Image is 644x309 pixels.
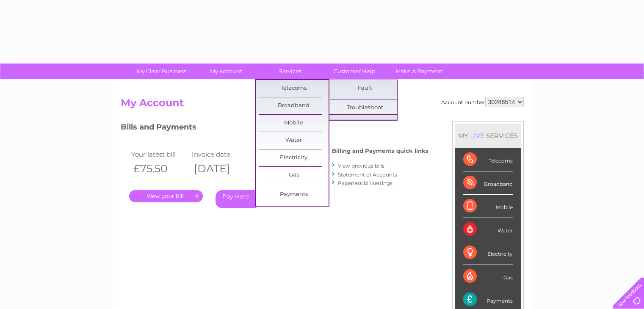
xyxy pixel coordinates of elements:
div: Broadband [463,171,513,195]
a: . [129,190,203,202]
div: Mobile [463,195,513,218]
a: Statement of Accounts [338,171,397,178]
div: Electricity [463,241,513,265]
a: My Clear Business [127,63,196,79]
div: Account number [441,97,524,107]
a: Troubleshoot [330,99,400,116]
td: Invoice date [190,149,251,160]
a: Customer Help [320,63,390,79]
div: Gas [463,265,513,288]
div: Water [463,218,513,241]
td: Your latest bill [129,149,190,160]
div: Telecoms [463,148,513,171]
a: Electricity [259,149,329,166]
a: Gas [259,167,329,184]
a: Paperless bill settings [338,180,392,186]
a: Mobile [259,115,329,132]
div: LIVE [468,132,486,140]
div: MY SERVICES [455,124,521,148]
h2: My Account [121,97,524,113]
a: Services [255,63,325,79]
a: Pay Here [216,190,260,208]
a: Water [259,132,329,149]
a: Make A Payment [384,63,454,79]
h4: Billing and Payments quick links [332,148,428,154]
a: Payments [259,186,329,203]
a: Telecoms [259,80,329,97]
th: £75.50 [129,160,190,177]
a: My Account [191,63,261,79]
a: View previous bills [338,163,384,169]
a: Broadband [259,97,329,114]
a: Report Lost or Stolen [330,115,400,132]
th: [DATE] [190,160,251,177]
h3: Bills and Payments [121,121,428,136]
a: Fault [330,80,400,97]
